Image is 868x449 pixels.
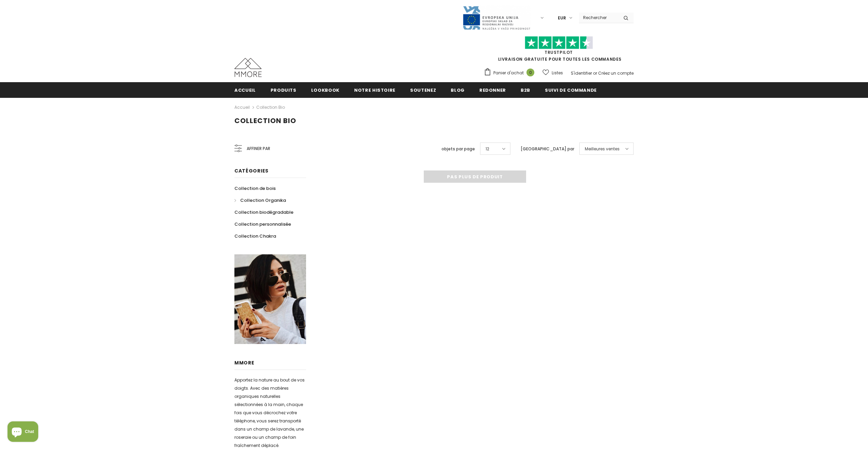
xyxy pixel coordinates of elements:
[552,70,563,76] span: Listes
[462,5,531,30] img: Javni Razpis
[462,15,531,20] a: Javni Razpis
[234,209,293,215] span: Collection biodégradable
[521,146,574,152] label: [GEOGRAPHIC_DATA] par
[354,87,395,93] span: Notre histoire
[311,87,339,93] span: Lookbook
[479,82,506,98] a: Redonner
[271,87,296,93] span: Produits
[521,82,530,98] a: B2B
[354,82,395,98] a: Notre histoire
[234,218,291,230] a: Collection personnalisée
[234,359,255,366] span: MMORE
[410,87,436,93] span: soutenez
[598,70,634,76] a: Créez un compte
[451,87,465,93] span: Blog
[234,82,256,98] a: Accueil
[240,197,286,204] span: Collection Organika
[256,104,285,110] a: Collection Bio
[234,103,250,111] a: Accueil
[545,49,573,55] a: TrustPilot
[234,230,276,242] a: Collection Chakra
[311,82,339,98] a: Lookbook
[234,87,256,93] span: Accueil
[234,194,286,206] a: Collection Organika
[5,421,40,444] inbox-online-store-chat: Shopify online store chat
[571,70,592,76] a: S'identifier
[593,70,597,76] span: or
[525,36,593,49] img: Faites confiance aux étoiles pilotes
[234,167,269,174] span: Catégories
[479,87,506,93] span: Redonner
[521,87,530,93] span: B2B
[234,221,291,227] span: Collection personnalisée
[234,182,276,194] a: Collection de bois
[451,82,465,98] a: Blog
[484,39,634,62] span: LIVRAISON GRATUITE POUR TOUTES LES COMMANDES
[558,15,566,21] span: EUR
[526,69,534,76] span: 0
[585,146,620,152] span: Meilleures ventes
[545,87,597,93] span: Suivi de commande
[410,82,436,98] a: soutenez
[484,68,538,78] a: Panier d'achat 0
[442,146,475,152] label: objets par page
[234,116,296,125] span: Collection Bio
[234,58,262,77] img: Cas MMORE
[545,82,597,98] a: Suivi de commande
[579,13,618,23] input: Search Site
[247,145,270,152] span: Affiner par
[542,67,563,79] a: Listes
[493,70,524,76] span: Panier d'achat
[234,185,276,192] span: Collection de bois
[486,146,489,152] span: 12
[234,206,293,218] a: Collection biodégradable
[234,233,276,239] span: Collection Chakra
[271,82,296,98] a: Produits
